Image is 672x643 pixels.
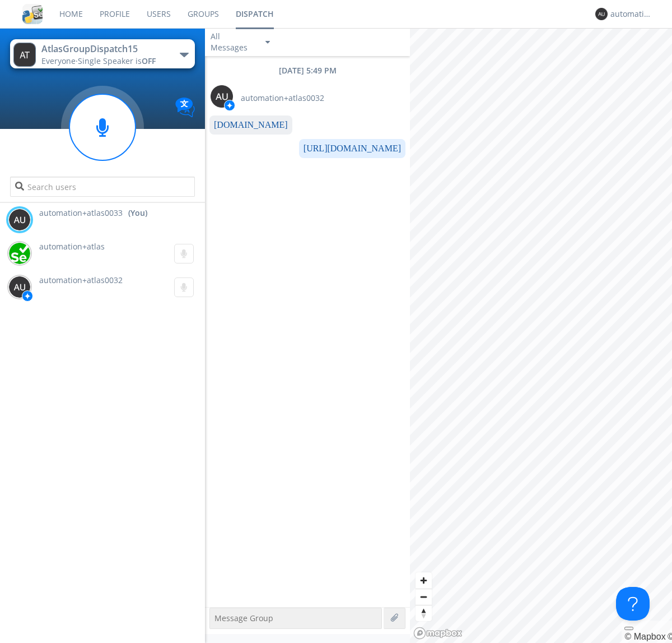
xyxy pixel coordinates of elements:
img: 373638.png [8,276,31,298]
img: 373638.png [595,8,608,20]
button: Zoom in [416,572,432,589]
img: caret-down-sm.svg [265,41,270,44]
img: cddb5a64eb264b2086981ab96f4c1ba7 [22,4,43,24]
a: Mapbox [624,632,665,641]
input: Search users [10,177,194,197]
img: Translation enabled [175,98,195,117]
span: automation+atlas0033 [39,207,123,219]
div: Everyone · [41,55,167,67]
div: automation+atlas0033 [610,8,652,20]
span: automation+atlas0032 [39,275,123,285]
span: OFF [142,55,156,66]
img: 373638.png [8,209,31,231]
img: d2d01cd9b4174d08988066c6d424eccd [8,242,31,265]
iframe: Toggle Customer Support [616,587,650,621]
img: 373638.png [211,85,233,108]
button: AtlasGroupDispatch15Everyone·Single Speaker isOFF [10,39,194,68]
button: Toggle attribution [624,627,633,630]
a: [DOMAIN_NAME] [214,120,288,129]
div: All Messages [211,31,255,53]
span: Zoom out [416,589,432,605]
span: automation+atlas0032 [241,92,324,104]
button: Reset bearing to north [416,605,432,621]
span: Single Speaker is [78,55,156,66]
button: Zoom out [416,589,432,605]
a: Mapbox logo [413,627,463,640]
div: [DATE] 5:49 PM [205,65,410,76]
div: AtlasGroupDispatch15 [41,43,167,55]
span: automation+atlas [39,241,105,252]
div: (You) [128,207,147,219]
img: 373638.png [13,43,36,67]
span: Reset bearing to north [416,605,432,621]
a: [URL][DOMAIN_NAME] [304,144,401,153]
